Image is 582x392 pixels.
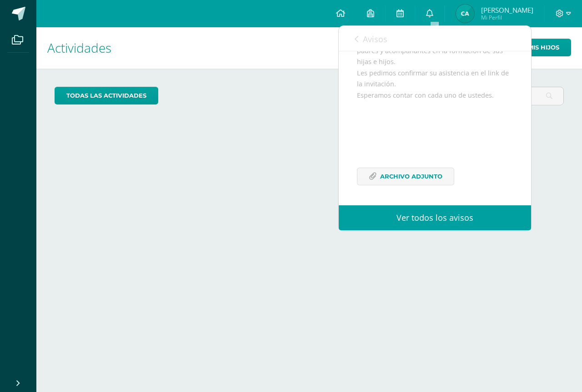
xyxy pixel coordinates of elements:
[363,34,387,45] span: Avisos
[357,168,454,185] a: Archivo Adjunto
[507,39,571,56] a: Mis hijos
[481,5,533,15] span: [PERSON_NAME]
[481,14,533,21] span: Mi Perfil
[339,205,531,230] a: Ver todos los avisos
[55,87,158,104] a: todas las Actividades
[47,27,571,69] h1: Actividades
[528,39,559,56] span: Mis hijos
[456,5,474,23] img: 7027c437b3d24f9269d344e55a978f0e.png
[380,168,442,185] span: Archivo Adjunto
